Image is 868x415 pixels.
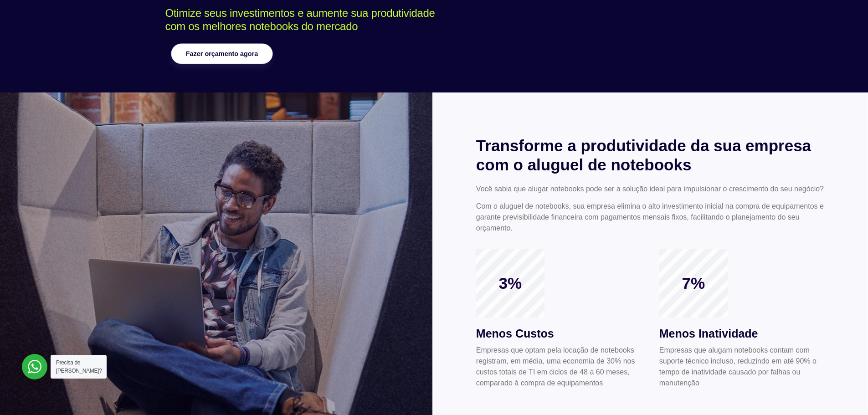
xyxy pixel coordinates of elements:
p: Empresas que optam pela locação de notebooks registram, em média, uma economia de 30% nos custos ... [476,345,641,389]
p: Você sabia que alugar notebooks pode ser a solução ideal para impulsionar o crescimento do seu ne... [476,184,824,195]
h3: Menos Inatividade [659,325,824,343]
h2: Transforme a produtividade da sua empresa com o aluguel de notebooks [476,136,824,174]
p: Otimize seus investimentos e aumente sua produtividade com os melhores notebooks do mercado [165,7,690,33]
a: Fazer orçamento agora [171,44,272,64]
iframe: Chat Widget [822,371,868,415]
p: Com o aluguel de notebooks, sua empresa elimina o alto investimento inicial na compra de equipame... [476,201,824,234]
span: Fazer orçamento agora [185,51,257,57]
span: Precisa de [PERSON_NAME]? [56,359,102,374]
span: 7% [659,274,728,293]
p: Empresas que alugam notebooks contam com suporte técnico incluso, reduzindo em até 90% o tempo de... [659,345,824,389]
span: 3% [476,274,544,293]
h3: Menos Custos [476,325,641,343]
